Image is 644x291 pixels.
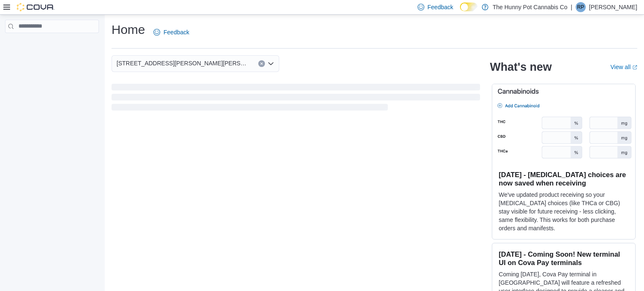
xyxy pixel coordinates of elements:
[499,191,628,232] p: We've updated product receiving so your [MEDICAL_DATA] choices (like THCa or CBG) stay visible fo...
[112,85,480,112] span: Loading
[610,64,637,70] a: View allExternal link
[112,21,145,38] h1: Home
[589,2,637,12] p: [PERSON_NAME]
[490,60,552,74] h2: What's new
[117,58,250,68] span: [STREET_ADDRESS][PERSON_NAME][PERSON_NAME]
[267,60,274,67] button: Open list of options
[150,24,192,41] a: Feedback
[499,250,628,267] h3: [DATE] - Coming Soon! New terminal UI on Cova Pay terminals
[258,60,265,67] button: Clear input
[428,3,453,11] span: Feedback
[577,2,584,12] span: RP
[460,3,478,11] input: Dark Mode
[571,2,572,12] p: |
[499,170,628,187] h3: [DATE] - [MEDICAL_DATA] choices are now saved when receiving
[493,2,567,12] p: The Hunny Pot Cannabis Co
[164,28,189,36] span: Feedback
[576,2,586,12] div: Roger Pease
[632,65,637,70] svg: External link
[5,35,99,55] nav: Complex example
[17,3,55,11] img: Cova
